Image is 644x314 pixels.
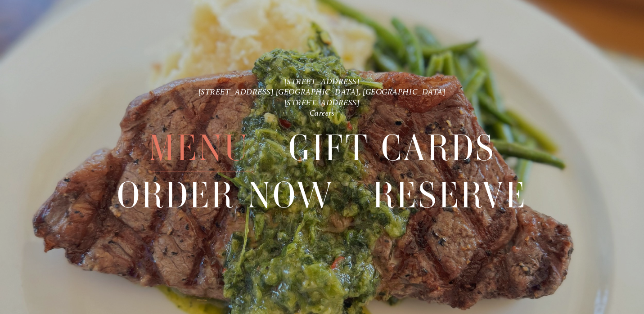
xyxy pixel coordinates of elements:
[373,172,527,218] a: Reserve
[117,172,334,218] a: Order Now
[310,108,335,117] a: Careers
[149,125,250,171] a: Menu
[284,76,360,86] a: [STREET_ADDRESS]
[288,125,495,171] a: Gift Cards
[198,87,446,96] a: [STREET_ADDRESS] [GEOGRAPHIC_DATA], [GEOGRAPHIC_DATA]
[284,98,360,107] a: [STREET_ADDRESS]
